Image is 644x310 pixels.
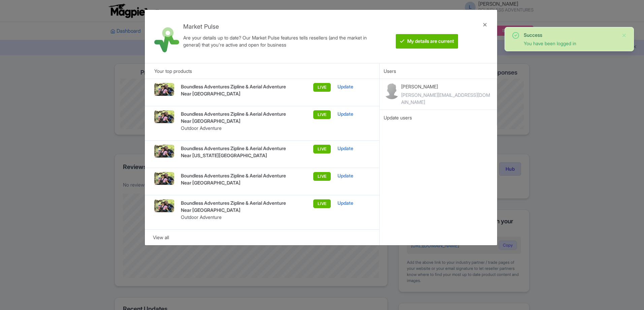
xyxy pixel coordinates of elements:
[181,145,292,159] p: Boundless Adventures Zipline & Aerial Adventure Near [US_STATE][GEOGRAPHIC_DATA]
[154,172,174,185] img: IMG_1040_ntvisx.jpg
[183,23,377,30] h4: Market Pulse
[181,110,292,124] p: Boundless Adventures Zipline & Aerial Adventure Near [GEOGRAPHIC_DATA]
[181,214,292,221] p: Outdoor Adventure
[524,40,616,47] div: You have been logged in
[181,172,292,186] p: Boundless Adventures Zipline & Aerial Adventure Near [GEOGRAPHIC_DATA]
[401,83,493,90] p: [PERSON_NAME]
[337,110,370,118] div: Update
[154,83,174,96] img: IMG_1040_ntvisx.jpg
[181,124,292,132] p: Outdoor Adventure
[524,31,616,38] div: Success
[337,172,370,179] div: Update
[153,234,372,241] div: View all
[145,63,380,79] div: Your top products
[621,31,627,39] button: Close
[154,27,179,52] img: market_pulse-1-0a5220b3d29e4a0de46fb7534bebe030.svg
[183,34,377,48] div: Are your details up to date? Our Market Pulse features tells resellers (and the market in general...
[154,145,174,158] img: IMG_1040_ntvisx.jpg
[384,114,493,121] div: Update users
[181,83,292,97] p: Boundless Adventures Zipline & Aerial Adventure Near [GEOGRAPHIC_DATA]
[181,199,292,214] p: Boundless Adventures Zipline & Aerial Adventure Near [GEOGRAPHIC_DATA]
[154,110,174,123] img: IMG_1040_ntvisx.jpg
[337,199,370,207] div: Update
[384,83,400,99] img: contact-b11cc6e953956a0c50a2f97983291f06.png
[380,63,497,79] div: Users
[337,83,370,90] div: Update
[154,199,174,212] img: IMG_1040_ntvisx.jpg
[396,34,458,49] btn: My details are current
[337,145,370,152] div: Update
[401,91,493,106] div: [PERSON_NAME][EMAIL_ADDRESS][DOMAIN_NAME]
